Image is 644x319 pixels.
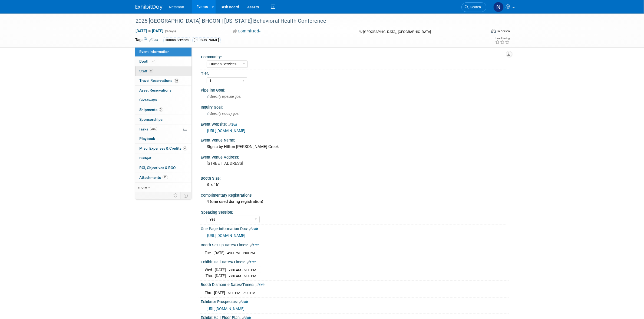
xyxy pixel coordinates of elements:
[147,29,152,33] span: to
[136,28,164,33] span: [DATE] [DATE]
[495,37,510,40] div: Event Rating
[163,37,190,43] div: Human Services
[138,185,147,189] span: more
[229,268,256,272] span: 7:30 AM - 6:00 PM
[163,175,168,179] span: 15
[135,125,191,134] a: Tasks78%
[201,208,506,215] div: Speaking Session:
[174,79,179,83] span: 10
[207,95,242,99] span: Specify pipeline goal
[239,300,248,304] a: Edit
[171,192,181,199] td: Personalize Event Tab Strip
[205,250,214,256] td: Tue.
[497,29,510,33] div: In-Person
[136,37,158,43] td: Tags
[140,88,172,92] span: Asset Reservations
[135,95,191,105] a: Giveaways
[201,136,509,143] div: Event Venue Name:
[183,146,187,150] span: 4
[140,59,156,63] span: Booth
[152,60,155,63] i: Booth reservation complete
[201,191,509,198] div: Complimentary Registrations:
[454,28,510,36] div: Event Format
[140,98,157,102] span: Giveaways
[205,180,505,189] div: 8' x 16'
[140,166,176,170] span: ROI, Objectives & ROO
[134,16,478,26] div: 2025 [GEOGRAPHIC_DATA] BHCON | [US_STATE] Behavioral Health Conference
[207,233,246,238] a: [URL][DOMAIN_NAME]
[136,5,163,10] img: ExhibitDay
[201,120,509,127] div: Event Website:
[140,78,179,83] span: Travel Reservations
[207,112,240,116] span: Specify inquiry goal
[201,225,509,232] div: One Page Information Doc:
[135,134,191,143] a: Playbook
[228,291,256,295] span: 6:00 PM - 7:00 PM
[491,29,496,33] img: Format-Inperson.png
[149,69,153,73] span: 9
[205,290,214,296] td: Thu.
[135,173,191,182] a: Attachments15
[165,29,176,33] span: (3 days)
[201,153,509,160] div: Event Venue Address:
[249,227,258,231] a: Edit
[140,117,163,122] span: Sponsorships
[140,49,170,54] span: Event Information
[135,105,191,115] a: Shipments3
[135,76,191,85] a: Travel Reservations10
[140,175,168,180] span: Attachments
[469,5,481,9] span: Search
[135,144,191,153] a: Misc. Expenses & Credits4
[140,156,152,160] span: Budget
[493,2,504,12] img: Nina Finn
[150,127,157,131] span: 78%
[192,37,221,43] div: [PERSON_NAME]
[205,273,215,278] td: Thu.
[207,129,246,133] a: [URL][DOMAIN_NAME]
[201,53,506,60] div: Community:
[363,30,431,34] span: [GEOGRAPHIC_DATA], [GEOGRAPHIC_DATA]
[135,57,191,66] a: Booth
[205,143,505,151] div: Signia by Hilton [PERSON_NAME] Creek
[247,260,256,264] a: Edit
[205,197,505,206] div: 4 (one used during registration)
[135,86,191,95] a: Asset Reservations
[201,174,509,181] div: Booth Size:
[207,307,245,311] a: [URL][DOMAIN_NAME]
[140,69,153,73] span: Staff
[201,281,509,288] div: Booth Dismantle Dates/Times:
[250,243,259,247] a: Edit
[169,5,184,9] span: Netsmart
[180,192,191,199] td: Toggle Event Tabs
[201,103,509,110] div: Inquiry Goal:
[201,86,509,93] div: Pipeline Goal:
[231,28,263,34] button: Committed
[229,123,237,126] a: Edit
[201,241,509,248] div: Booth Set-up Dates/Times:
[140,136,155,141] span: Playbook
[201,258,509,265] div: Exhibit Hall Dates/Times:
[150,38,158,42] a: Edit
[201,69,506,76] div: Tier:
[135,163,191,173] a: ROI, Objectives & ROO
[140,108,163,112] span: Shipments
[201,298,509,305] div: Exhibitor Prospectus:
[214,290,225,296] td: [DATE]
[135,66,191,76] a: Staff9
[205,267,215,273] td: Wed.
[215,267,226,273] td: [DATE]
[135,183,191,192] a: more
[135,47,191,56] a: Event Information
[461,2,486,12] a: Search
[135,115,191,124] a: Sponsorships
[207,161,323,166] pre: [STREET_ADDRESS]
[229,274,256,278] span: 7:30 AM - 6:00 PM
[214,250,225,256] td: [DATE]
[135,153,191,163] a: Budget
[227,251,255,255] span: 4:00 PM - 7:00 PM
[159,108,163,112] span: 3
[140,146,187,150] span: Misc. Expenses & Credits
[139,127,157,131] span: Tasks
[215,273,226,278] td: [DATE]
